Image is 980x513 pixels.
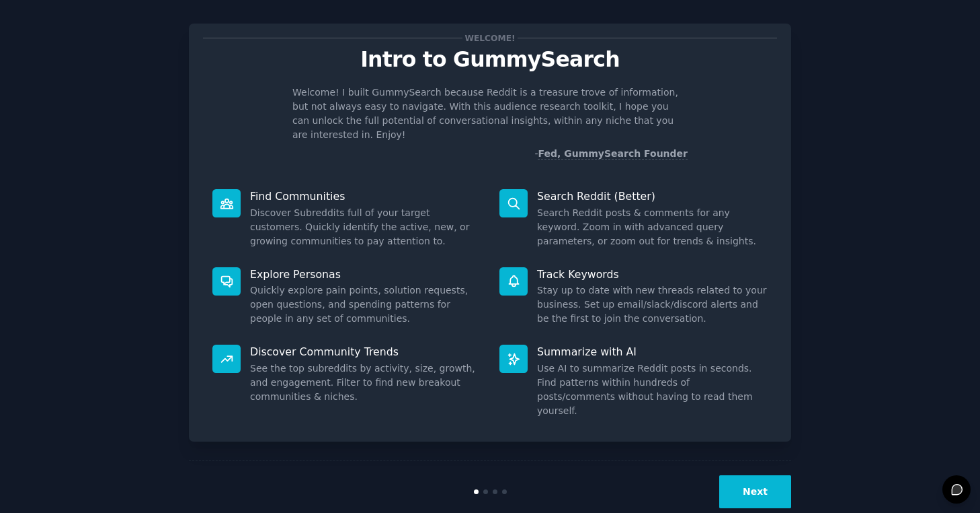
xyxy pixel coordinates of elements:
[250,345,481,359] p: Discover Community Trends
[250,267,481,281] p: Explore Personas
[250,362,481,404] dd: See the top subreddits by activity, size, growth, and engagement. Filter to find new breakout com...
[538,148,688,160] a: Fed, GummySearch Founder
[250,189,481,203] p: Find Communities
[292,85,688,142] p: Welcome! I built GummySearch because Reddit is a treasure trove of information, but not always ea...
[534,147,688,161] div: -
[719,475,791,508] button: Next
[537,362,768,418] dd: Use AI to summarize Reddit posts in seconds. Find patterns within hundreds of posts/comments with...
[537,206,768,248] dd: Search Reddit posts & comments for any keyword. Zoom in with advanced query parameters, or zoom o...
[462,31,518,45] span: Welcome!
[203,48,777,71] p: Intro to GummySearch
[250,283,481,326] dd: Quickly explore pain points, solution requests, open questions, and spending patterns for people ...
[537,267,768,281] p: Track Keywords
[537,283,768,326] dd: Stay up to date with new threads related to your business. Set up email/slack/discord alerts and ...
[537,345,768,359] p: Summarize with AI
[537,189,768,203] p: Search Reddit (Better)
[250,206,481,248] dd: Discover Subreddits full of your target customers. Quickly identify the active, new, or growing c...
